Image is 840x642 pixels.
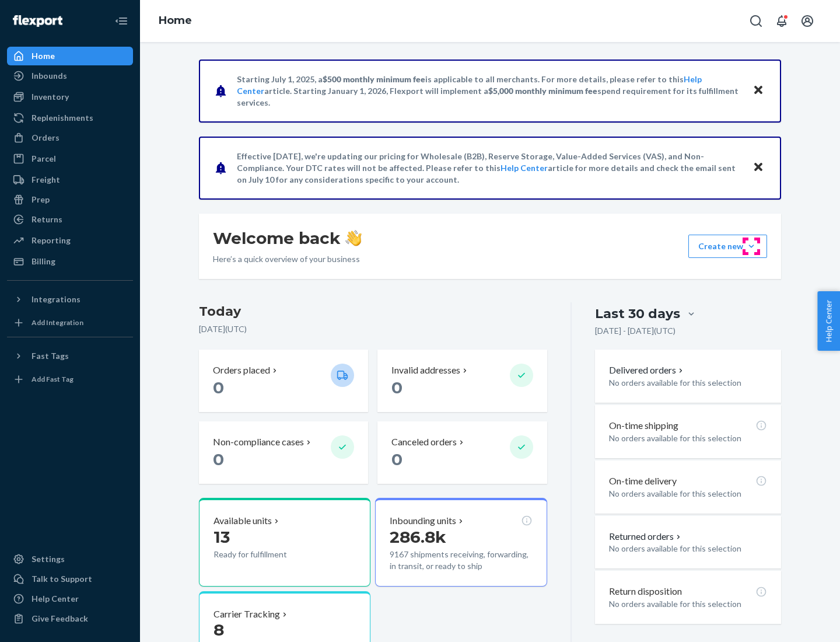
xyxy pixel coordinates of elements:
[488,86,597,96] span: $5,000 monthly minimum fee
[213,253,362,265] p: Here’s a quick overview of your business
[751,159,766,176] button: Close
[609,419,678,432] p: On-time shipping
[32,256,55,267] div: Billing
[609,488,767,500] p: No orders available for this selection
[32,235,71,246] div: Reporting
[7,88,133,106] a: Inventory
[213,514,272,528] p: Available units
[7,609,133,628] button: Give Feedback
[7,149,133,168] a: Parcel
[609,598,767,610] p: No orders available for this selection
[391,364,460,377] p: Invalid addresses
[377,421,547,484] button: Canceled orders 0
[32,573,92,585] div: Talk to Support
[796,9,819,33] button: Open account menu
[149,4,201,38] ol: breadcrumbs
[751,82,766,99] button: Close
[32,174,60,186] div: Freight
[7,47,133,65] a: Home
[323,74,425,84] span: $500 monthly minimum fee
[7,210,133,229] a: Returns
[32,317,83,327] div: Add Integration
[7,370,133,389] a: Add Fast Tag
[770,9,793,33] button: Open notifications
[199,498,370,587] button: Available units13Ready for fulfillment
[213,527,230,547] span: 13
[7,550,133,568] a: Settings
[688,235,767,258] button: Create new
[32,70,67,82] div: Inbounds
[391,449,402,469] span: 0
[744,9,768,33] button: Open Search Box
[32,153,56,165] div: Parcel
[32,374,73,384] div: Add Fast Tag
[7,231,133,250] a: Reporting
[32,112,93,124] div: Replenishments
[391,378,402,397] span: 0
[7,589,133,608] a: Help Center
[609,543,767,554] p: No orders available for this selection
[32,194,50,205] div: Prep
[32,553,65,565] div: Settings
[595,325,675,337] p: [DATE] - [DATE] ( UTC )
[32,294,80,305] div: Integrations
[7,313,133,332] a: Add Integration
[32,132,60,144] div: Orders
[7,252,133,271] a: Billing
[375,498,547,587] button: Inbounding units286.8k9167 shipments receiving, forwarding, in transit, or ready to ship
[32,613,88,624] div: Give Feedback
[7,347,133,365] button: Fast Tags
[32,50,55,62] div: Home
[609,585,682,598] p: Return disposition
[199,421,368,484] button: Non-compliance cases 0
[32,350,69,362] div: Fast Tags
[213,228,362,249] h1: Welcome back
[609,377,767,389] p: No orders available for this selection
[213,549,321,560] p: Ready for fulfillment
[32,91,69,103] div: Inventory
[390,514,456,528] p: Inbounding units
[159,14,192,27] a: Home
[32,593,79,605] div: Help Center
[609,364,685,377] button: Delivered orders
[7,290,133,309] button: Integrations
[817,291,840,351] button: Help Center
[237,151,741,186] p: Effective [DATE], we're updating our pricing for Wholesale (B2B), Reserve Storage, Value-Added Se...
[110,9,133,33] button: Close Navigation
[390,527,446,547] span: 286.8k
[7,67,133,85] a: Inbounds
[345,230,362,246] img: hand-wave emoji
[609,530,683,543] button: Returned orders
[7,109,133,127] a: Replenishments
[7,170,133,189] a: Freight
[13,15,62,27] img: Flexport logo
[391,435,457,449] p: Canceled orders
[213,435,304,449] p: Non-compliance cases
[237,74,741,109] p: Starting July 1, 2025, a is applicable to all merchants. For more details, please refer to this a...
[595,305,680,323] div: Last 30 days
[32,214,62,225] div: Returns
[199,302,547,321] h3: Today
[199,323,547,335] p: [DATE] ( UTC )
[213,620,224,640] span: 8
[7,190,133,209] a: Prep
[199,350,368,412] button: Orders placed 0
[213,378,224,397] span: 0
[501,163,548,173] a: Help Center
[609,432,767,444] p: No orders available for this selection
[213,608,280,621] p: Carrier Tracking
[390,549,532,572] p: 9167 shipments receiving, forwarding, in transit, or ready to ship
[213,364,270,377] p: Orders placed
[377,350,547,412] button: Invalid addresses 0
[7,128,133,147] a: Orders
[609,474,677,488] p: On-time delivery
[213,449,224,469] span: 0
[7,570,133,588] a: Talk to Support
